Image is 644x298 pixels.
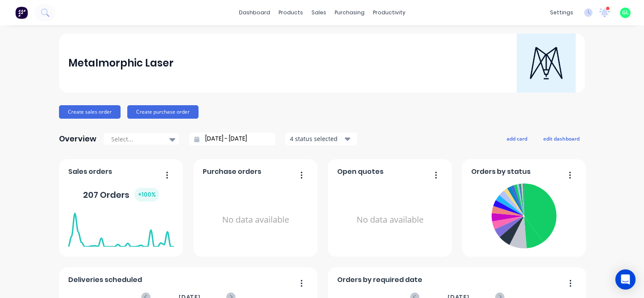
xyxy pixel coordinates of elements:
[290,134,343,143] div: 4 status selected
[235,6,274,19] a: dashboard
[330,6,369,19] div: purchasing
[59,105,121,119] button: Create sales order
[15,6,28,19] img: Factory
[83,188,159,202] div: 207 Orders
[68,167,112,177] span: Sales orders
[134,188,159,202] div: + 100 %
[517,34,576,93] img: Metalmorphic Laser
[59,130,97,147] div: Overview
[285,133,357,145] button: 4 status selected
[471,167,531,177] span: Orders by status
[369,6,410,19] div: productivity
[538,133,585,144] button: edit dashboard
[337,275,422,285] span: Orders by required date
[337,167,384,177] span: Open quotes
[337,180,443,260] div: No data available
[307,6,330,19] div: sales
[68,275,142,285] span: Deliveries scheduled
[501,133,533,144] button: add card
[622,9,629,16] span: GL
[203,180,309,260] div: No data available
[203,167,261,177] span: Purchase orders
[127,105,199,119] button: Create purchase order
[615,269,636,290] div: Open Intercom Messenger
[274,6,307,19] div: products
[546,6,577,19] div: settings
[68,55,174,72] div: Metalmorphic Laser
